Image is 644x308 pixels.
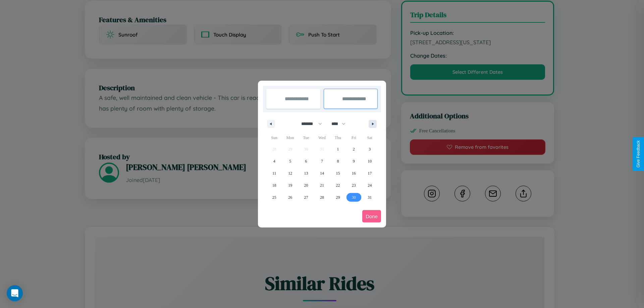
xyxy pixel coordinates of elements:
span: 5 [289,155,291,167]
span: 20 [304,179,308,191]
span: 27 [304,191,308,203]
button: 19 [282,179,298,191]
span: 26 [288,191,292,203]
button: 8 [330,155,346,167]
span: Sun [266,132,282,143]
button: 1 [330,143,346,155]
span: Wed [314,132,330,143]
button: 6 [298,155,314,167]
span: 17 [368,167,372,179]
button: 9 [346,155,362,167]
span: 7 [321,155,323,167]
button: 20 [298,179,314,191]
span: Sat [362,132,378,143]
span: 29 [336,191,340,203]
button: 30 [346,191,362,203]
button: 5 [282,155,298,167]
button: 7 [314,155,330,167]
button: 15 [330,167,346,179]
button: 23 [346,179,362,191]
span: 4 [273,155,275,167]
span: 23 [352,179,356,191]
button: 10 [362,155,378,167]
span: 9 [353,155,355,167]
button: 28 [314,191,330,203]
span: 16 [352,167,356,179]
button: 12 [282,167,298,179]
span: 8 [337,155,339,167]
span: 28 [320,191,324,203]
button: 16 [346,167,362,179]
span: 22 [336,179,340,191]
button: 25 [266,191,282,203]
span: 21 [320,179,324,191]
span: Fri [346,132,362,143]
span: 3 [369,143,371,155]
span: 11 [272,167,276,179]
span: 18 [272,179,276,191]
button: 31 [362,191,378,203]
span: 30 [352,191,356,203]
button: 3 [362,143,378,155]
span: 2 [353,143,355,155]
button: 24 [362,179,378,191]
button: 14 [314,167,330,179]
button: 2 [346,143,362,155]
span: 15 [336,167,340,179]
button: 26 [282,191,298,203]
button: 17 [362,167,378,179]
button: 18 [266,179,282,191]
span: 19 [288,179,292,191]
span: 1 [337,143,339,155]
div: Give Feedback [636,140,641,168]
span: Tue [298,132,314,143]
button: 22 [330,179,346,191]
button: 27 [298,191,314,203]
span: 24 [368,179,372,191]
button: 21 [314,179,330,191]
span: 13 [304,167,308,179]
span: Thu [330,132,346,143]
span: 25 [272,191,276,203]
span: 31 [368,191,372,203]
span: 14 [320,167,324,179]
button: 11 [266,167,282,179]
div: Open Intercom Messenger [7,285,23,301]
button: 29 [330,191,346,203]
button: 4 [266,155,282,167]
button: Done [362,210,381,223]
span: 12 [288,167,292,179]
span: 10 [368,155,372,167]
span: 6 [305,155,307,167]
span: Mon [282,132,298,143]
button: 13 [298,167,314,179]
